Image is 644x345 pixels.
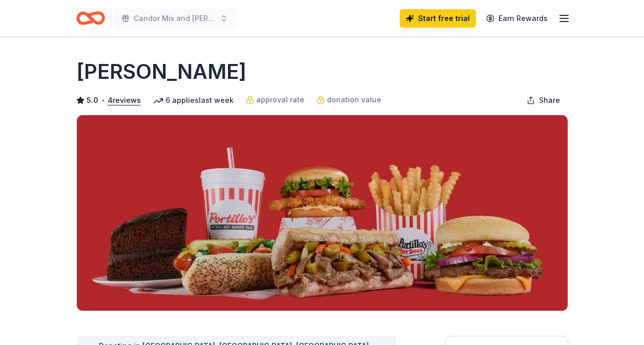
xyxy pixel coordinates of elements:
[480,9,554,28] a: Earn Rewards
[256,94,304,106] span: approval rate
[134,12,216,25] span: Candor Mix and [PERSON_NAME]
[539,94,560,106] span: Share
[400,9,476,28] a: Start free trial
[77,115,568,311] img: Image for Portillo's
[153,94,234,106] div: 6 applies last week
[317,94,381,106] a: donation value
[108,94,141,106] button: 4reviews
[76,57,246,86] h1: [PERSON_NAME]
[246,94,304,106] a: approval rate
[113,8,236,29] button: Candor Mix and [PERSON_NAME]
[76,6,105,30] a: Home
[101,96,105,104] span: •
[87,94,98,106] span: 5.0
[327,94,381,106] span: donation value
[518,90,568,111] button: Share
